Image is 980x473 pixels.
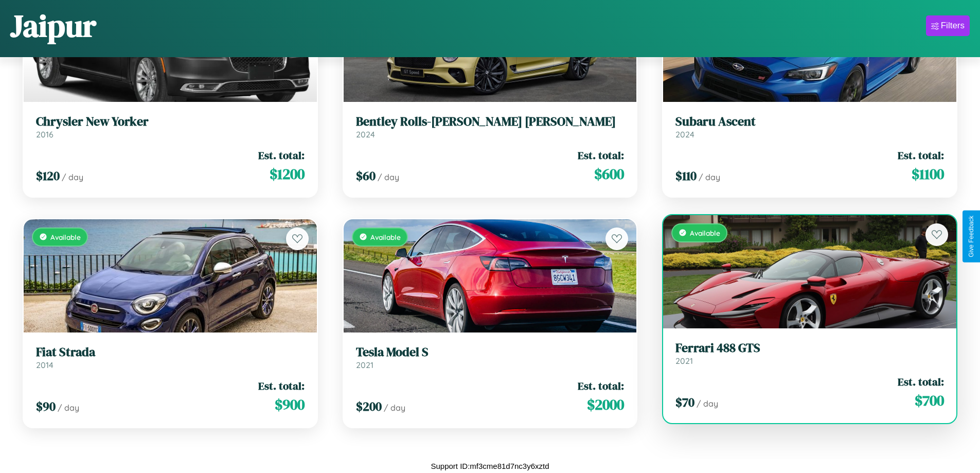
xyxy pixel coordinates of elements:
[384,402,405,413] span: / day
[36,345,305,370] a: Fiat Strada2014
[62,172,83,182] span: / day
[356,129,375,139] span: 2024
[275,394,305,415] span: $ 900
[36,167,60,184] span: $ 120
[431,459,549,473] p: Support ID: mf3cme81d7nc3y6xztd
[912,164,944,184] span: $ 1100
[915,390,944,411] span: $ 700
[36,398,56,415] span: $ 90
[258,148,305,163] span: Est. total:
[356,345,625,360] h3: Tesla Model S
[675,341,944,366] a: Ferrari 488 GTS2021
[675,167,697,184] span: $ 110
[58,402,79,413] span: / day
[675,129,694,139] span: 2024
[675,114,944,129] h3: Subaru Ascent
[36,114,305,139] a: Chrysler New Yorker2016
[36,114,305,129] h3: Chrysler New Yorker
[690,229,720,237] span: Available
[356,398,382,415] span: $ 200
[578,378,624,393] span: Est. total:
[675,341,944,356] h3: Ferrari 488 GTS
[50,233,81,241] span: Available
[578,148,624,163] span: Est. total:
[36,345,305,360] h3: Fiat Strada
[898,374,944,389] span: Est. total:
[10,5,96,47] h1: Jaipur
[36,129,54,139] span: 2016
[356,167,376,184] span: $ 60
[356,114,625,129] h3: Bentley Rolls-[PERSON_NAME] [PERSON_NAME]
[370,233,401,241] span: Available
[356,345,625,370] a: Tesla Model S2021
[697,398,718,409] span: / day
[36,360,54,370] span: 2014
[926,15,970,36] button: Filters
[675,394,694,411] span: $ 70
[941,21,965,31] div: Filters
[898,148,944,163] span: Est. total:
[587,394,624,415] span: $ 2000
[675,356,693,366] span: 2021
[356,360,373,370] span: 2021
[968,216,975,257] div: Give Feedback
[258,378,305,393] span: Est. total:
[675,114,944,139] a: Subaru Ascent2024
[270,164,305,184] span: $ 1200
[356,114,625,139] a: Bentley Rolls-[PERSON_NAME] [PERSON_NAME]2024
[378,172,399,182] span: / day
[594,164,624,184] span: $ 600
[699,172,720,182] span: / day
